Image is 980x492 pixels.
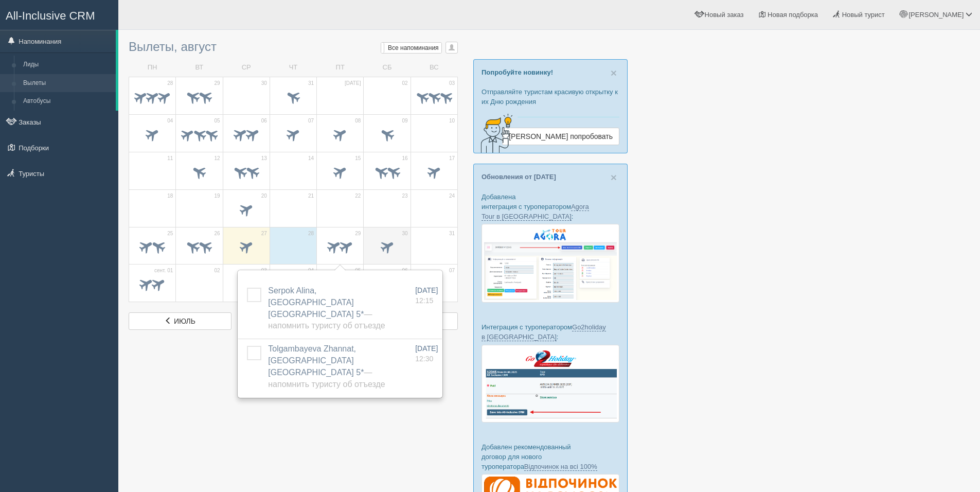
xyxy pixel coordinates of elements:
p: Отправляйте туристам красивую открытку к их Дню рождения [482,87,619,107]
span: 06 [261,117,267,125]
span: 26 [214,230,220,237]
img: go2holiday-bookings-crm-for-travel-agency.png [482,345,619,423]
span: 04 [308,267,314,274]
span: 21 [308,192,314,200]
span: Tolgambayeva Zhannat, [GEOGRAPHIC_DATA] [GEOGRAPHIC_DATA] 5* [268,344,385,389]
span: 08 [355,117,361,125]
span: Serpok Alina, [GEOGRAPHIC_DATA] [GEOGRAPHIC_DATA] 5* [268,286,385,330]
span: 19 [214,192,220,200]
td: СБ [364,59,411,77]
span: 06 [402,267,408,274]
img: agora-tour-%D0%B7%D0%B0%D1%8F%D0%B2%D0%BA%D0%B8-%D1%81%D1%80%D0%BC-%D0%B4%D0%BB%D1%8F-%D1%82%D1%8... [482,224,619,303]
span: 16 [402,155,408,162]
span: 29 [214,80,220,87]
span: × [611,171,617,183]
span: 05 [355,267,361,274]
p: Попробуйте новинку! [482,67,619,77]
span: 24 [449,192,455,200]
span: 27 [261,230,267,237]
a: [DATE] 12:30 [415,343,438,364]
a: Обновления от [DATE] [482,173,556,181]
td: СР [223,59,270,77]
span: [DATE] [415,286,438,294]
td: ЧТ [270,59,316,77]
span: 12:30 [415,355,433,363]
span: 15 [355,155,361,162]
td: ПН [129,59,176,77]
span: [DATE] [345,80,361,87]
img: creative-idea-2907357.png [474,113,515,154]
span: 29 [355,230,361,237]
span: 18 [167,192,173,200]
span: 03 [449,80,455,87]
td: ПТ [317,59,364,77]
span: 02 [214,267,220,274]
span: 05 [214,117,220,125]
p: Интеграция с туроператором : [482,322,619,342]
a: Автобусы [19,92,116,111]
span: сент. 01 [154,267,173,274]
span: 20 [261,192,267,200]
span: 10 [449,117,455,125]
a: июль [129,312,231,330]
span: [DATE] [415,344,438,353]
span: 28 [308,230,314,237]
span: Новый турист [842,11,885,19]
span: × [611,67,617,79]
span: июль [174,317,195,325]
span: 04 [167,117,173,125]
span: [PERSON_NAME] [908,11,964,19]
a: [PERSON_NAME] попробовать [502,128,619,145]
span: All-Inclusive CRM [6,9,95,22]
span: 31 [449,230,455,237]
span: 25 [167,230,173,237]
span: 09 [402,117,408,125]
span: Новая подборка [768,11,818,19]
span: 14 [308,155,314,162]
span: 22 [355,192,361,200]
td: ВС [411,59,457,77]
h3: Вылеты, август [129,40,458,54]
span: 12 [214,155,220,162]
a: Вылеты [19,74,116,93]
a: All-Inclusive CRM [1,1,118,29]
a: Go2holiday в [GEOGRAPHIC_DATA] [482,323,606,341]
span: Новый заказ [705,11,744,19]
p: Добавлен рекомендованный договор для нового туроператора [482,442,619,471]
span: 30 [261,80,267,87]
span: 31 [308,80,314,87]
span: 07 [308,117,314,125]
span: 28 [167,80,173,87]
span: Все напоминания [388,44,439,51]
a: Tolgambayeva Zhannat, [GEOGRAPHIC_DATA] [GEOGRAPHIC_DATA] 5*— Напомнить туристу об отъезде [268,344,385,389]
span: 12:15 [415,296,433,305]
span: 02 [402,80,408,87]
button: Close [611,67,617,78]
span: 11 [167,155,173,162]
td: ВТ [176,59,223,77]
button: Close [611,172,617,183]
span: 23 [402,192,408,200]
span: 17 [449,155,455,162]
span: — Напомнить туристу об отъезде [268,368,385,389]
a: Serpok Alina, [GEOGRAPHIC_DATA] [GEOGRAPHIC_DATA] 5*— Напомнить туристу об отъезде [268,286,385,330]
a: Agora Tour в [GEOGRAPHIC_DATA] [482,203,589,221]
span: 13 [261,155,267,162]
span: 03 [261,267,267,274]
span: 30 [402,230,408,237]
p: Добавлена интеграция с туроператором : [482,192,619,221]
a: [DATE] 12:15 [415,285,438,306]
span: 07 [449,267,455,274]
a: Лиды [19,56,116,74]
a: Відпочинок на всі 100% [524,463,597,471]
